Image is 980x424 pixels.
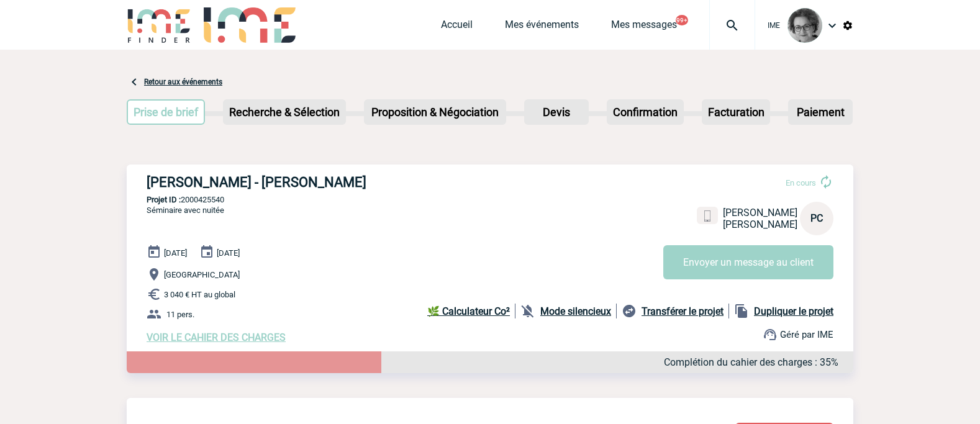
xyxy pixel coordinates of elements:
p: Paiement [789,101,851,124]
span: [DATE] [217,248,240,258]
span: 11 pers. [166,310,194,319]
img: file_copy-black-24dp.png [734,304,749,318]
b: 🌿 Calculateur Co² [427,305,510,317]
img: support.png [763,327,778,342]
span: Séminaire avec nuitée [147,205,224,215]
span: PC [810,212,823,224]
span: [PERSON_NAME] [723,219,797,230]
span: 3 040 € HT au global [164,290,235,299]
p: Devis [525,101,588,124]
img: IME-Finder [127,7,191,43]
a: 🌿 Calculateur Co² [427,304,515,318]
b: Mode silencieux [540,305,611,317]
span: [PERSON_NAME] [723,207,797,219]
button: Envoyer un message au client [663,245,833,279]
b: Projet ID : [147,195,181,204]
button: 99+ [676,15,688,25]
p: 2000425540 [127,195,853,204]
span: IME [768,21,780,30]
span: [GEOGRAPHIC_DATA] [164,270,240,279]
a: Retour aux événements [144,78,222,86]
p: Recherche & Sélection [224,101,345,124]
a: Mes messages [611,19,677,36]
b: Dupliquer le projet [754,305,833,317]
p: Facturation [703,101,769,124]
a: Accueil [441,19,473,36]
p: Confirmation [608,101,683,124]
img: portable.png [702,210,713,222]
p: Proposition & Négociation [365,101,505,124]
p: Prise de brief [128,101,204,124]
b: Transférer le projet [642,305,724,317]
img: 101028-0.jpg [787,8,822,43]
span: En cours [786,178,816,187]
a: Mes événements [505,19,579,36]
h3: [PERSON_NAME] - [PERSON_NAME] [147,174,519,190]
a: VOIR LE CAHIER DES CHARGES [147,332,286,343]
span: Géré par IME [780,329,833,340]
span: [DATE] [164,248,187,258]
